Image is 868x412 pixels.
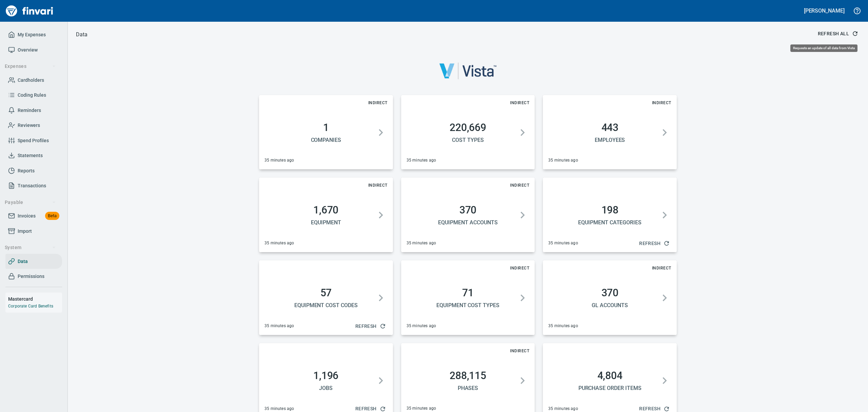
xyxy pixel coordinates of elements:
[5,42,62,58] a: Overview
[802,5,846,16] button: [PERSON_NAME]
[264,323,294,330] span: 35 minutes ago
[5,163,62,179] a: Reports
[267,204,385,216] h2: 1,670
[5,198,56,207] span: Payable
[366,99,390,106] span: Indirect
[551,302,669,309] h5: GL Accounts
[18,212,36,220] span: Invoices
[5,62,56,71] span: Expenses
[407,405,436,412] span: 35 minutes ago
[2,60,59,73] button: Expenses
[409,219,527,226] h5: Equipment Accounts
[407,196,530,234] button: 370Equipment Accounts
[18,182,46,190] span: Transactions
[5,208,62,224] a: InvoicesBeta
[18,272,44,281] span: Permissions
[551,219,669,226] h5: Equipment Categories
[548,196,671,234] button: 198Equipment Categories
[267,302,385,309] h5: Equipment Cost Codes
[353,320,388,333] button: Refresh
[639,239,669,248] span: Refresh
[2,196,59,209] button: Payable
[4,3,55,19] img: Finvari
[5,118,62,133] a: Reviewers
[409,370,527,382] h2: 288,115
[5,27,62,42] a: My Expenses
[407,279,530,317] button: 71Equipment Cost Types
[267,385,385,392] h5: Jobs
[5,148,62,163] a: Statements
[409,287,527,299] h2: 71
[5,243,56,252] span: System
[18,167,35,175] span: Reports
[507,99,532,106] span: Indirect
[267,121,385,134] h2: 1
[267,287,385,299] h2: 57
[5,88,62,103] a: Coding Rules
[409,204,527,216] h2: 370
[409,302,527,309] h5: Equipment Cost Types
[264,157,294,164] span: 35 minutes ago
[5,269,62,284] a: Permissions
[407,157,436,164] span: 35 minutes ago
[548,323,578,330] span: 35 minutes ago
[548,240,578,247] span: 35 minutes ago
[8,295,62,303] h6: Mastercard
[264,279,388,317] button: 57Equipment Cost Codes
[76,31,88,39] nav: breadcrumb
[815,27,860,40] button: Refresh All
[18,91,46,99] span: Coding Rules
[551,385,669,392] h5: Purchase Order Items
[5,178,62,193] a: Transactions
[548,361,671,400] button: 4,804Purchase Order Items
[18,31,46,39] span: My Expenses
[407,323,436,330] span: 35 minutes ago
[507,348,532,354] span: Indirect
[407,361,530,400] button: 288,115Phases
[551,287,669,299] h2: 370
[18,151,43,160] span: Statements
[507,182,532,189] span: Indirect
[2,241,59,254] button: System
[507,265,532,271] span: Indirect
[18,46,38,54] span: Overview
[407,113,530,152] button: 220,669Cost Types
[5,103,62,118] a: Reminders
[5,133,62,148] a: Spend Profiles
[649,99,674,106] span: Indirect
[264,240,294,247] span: 35 minutes ago
[76,31,88,39] p: Data
[548,113,671,152] button: 443Employees
[409,136,527,144] h5: Cost Types
[355,322,385,331] span: Refresh
[548,279,671,317] button: 370GL Accounts
[409,121,527,134] h2: 220,669
[18,136,49,145] span: Spend Profiles
[407,240,436,247] span: 35 minutes ago
[548,157,578,164] span: 35 minutes ago
[264,113,388,152] button: 1Companies
[636,237,671,250] button: Refresh
[18,106,41,115] span: Reminders
[409,385,527,392] h5: Phases
[5,254,62,269] a: Data
[8,304,53,308] a: Corporate Card Benefits
[264,196,388,234] button: 1,670Equipment
[366,182,390,189] span: Indirect
[267,370,385,382] h2: 1,196
[18,227,32,236] span: Import
[45,212,59,220] span: Beta
[5,224,62,239] a: Import
[818,30,857,38] span: Refresh All
[649,265,674,271] span: Indirect
[267,219,385,226] h5: Equipment
[551,121,669,134] h2: 443
[804,7,845,14] h5: [PERSON_NAME]
[18,257,28,266] span: Data
[551,204,669,216] h2: 198
[551,136,669,144] h5: Employees
[267,136,385,144] h5: Companies
[264,361,388,400] button: 1,196Jobs
[551,370,669,382] h2: 4,804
